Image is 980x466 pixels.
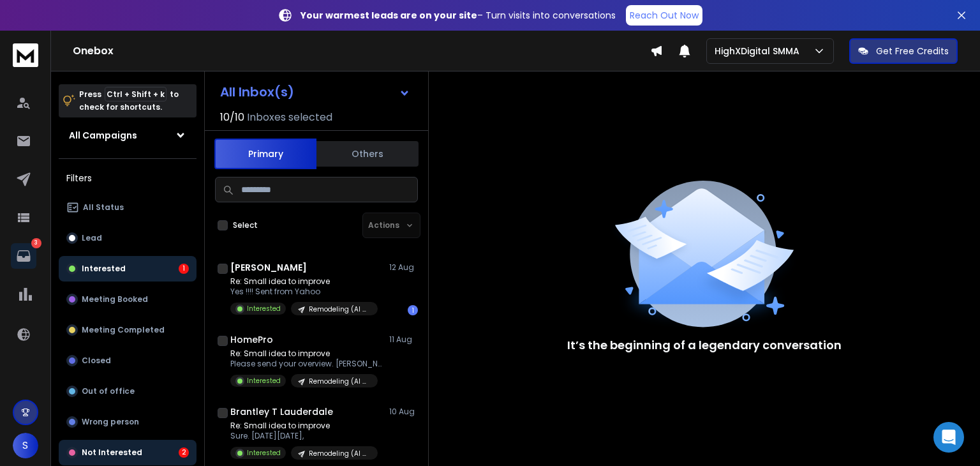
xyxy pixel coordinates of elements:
button: Meeting Booked [59,287,197,312]
span: Ctrl + Shift + k [105,87,167,101]
button: Interested1 [59,256,197,282]
h1: Onebox [73,43,650,59]
button: All Inbox(s) [210,79,420,105]
button: S [13,433,38,458]
p: Sure. [DATE][DATE], [230,431,378,441]
button: Primary [214,139,316,169]
p: 10 Aug [389,407,418,417]
p: 12 Aug [389,262,418,273]
button: All Status [59,195,197,220]
p: Meeting Completed [82,325,165,335]
p: HighXDigital SMMA [715,45,805,57]
div: 1 [179,264,189,274]
p: All Status [83,202,124,213]
button: Get Free Credits [849,38,958,64]
p: Remodeling (AI hybrid system) [309,304,370,314]
p: Yes !!!! Sent from Yahoo [230,287,378,297]
div: Open Intercom Messenger [933,422,964,453]
p: Remodeling (AI hybrid system) [309,377,370,386]
a: Reach Out Now [626,5,702,26]
p: Not Interested [82,447,142,458]
h3: Inboxes selected [247,110,332,125]
button: Not Interested2 [59,440,197,465]
h1: All Campaigns [69,129,137,142]
p: Get Free Credits [876,45,949,57]
h1: All Inbox(s) [220,86,294,98]
button: Others [316,140,419,168]
a: 3 [11,243,36,269]
p: Wrong person [82,417,139,427]
div: 2 [179,447,189,458]
button: Out of office [59,379,197,404]
p: Please send your overview. [PERSON_NAME] [230,359,383,369]
h1: [PERSON_NAME] [230,261,307,274]
button: All Campaigns [59,123,197,148]
p: 3 [31,238,41,248]
p: Press to check for shortcuts. [79,88,179,114]
p: Closed [82,356,111,366]
p: Meeting Booked [82,294,148,304]
button: Lead [59,225,197,251]
p: Lead [82,233,102,243]
p: Interested [247,376,281,386]
strong: Your warmest leads are on your site [301,9,477,22]
h1: Brantley T Lauderdale [230,405,333,418]
span: 10 / 10 [220,110,244,125]
p: Re: Small idea to improve [230,421,378,431]
button: Wrong person [59,409,197,435]
p: Interested [82,264,126,274]
img: logo [13,43,38,67]
p: Out of office [82,386,135,396]
h3: Filters [59,169,197,187]
p: Re: Small idea to improve [230,349,383,359]
p: It’s the beginning of a legendary conversation [567,336,842,354]
p: Re: Small idea to improve [230,276,378,287]
label: Select [233,220,258,230]
p: – Turn visits into conversations [301,9,616,22]
h1: HomePro [230,333,273,346]
p: Interested [247,304,281,313]
p: Remodeling (AI hybrid system) [309,449,370,458]
p: Reach Out Now [630,9,699,22]
div: 1 [408,305,418,315]
p: 11 Aug [389,334,418,345]
button: Meeting Completed [59,317,197,343]
button: Closed [59,348,197,373]
p: Interested [247,448,281,458]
